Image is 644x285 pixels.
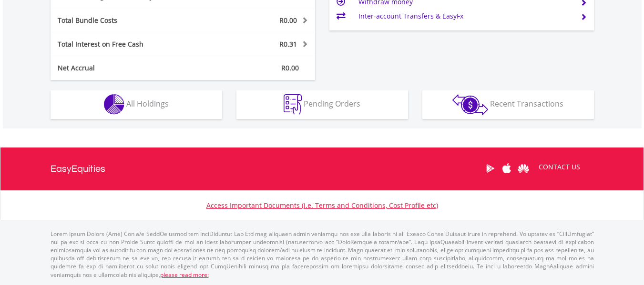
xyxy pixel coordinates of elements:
button: All Holdings [51,90,222,119]
button: Recent Transactions [422,90,594,119]
a: Huawei [515,154,532,183]
a: EasyEquities [51,147,105,190]
span: Pending Orders [304,98,360,109]
span: All Holdings [126,98,169,109]
span: R0.00 [281,63,299,72]
img: pending_instructions-wht.png [284,94,302,115]
img: transactions-zar-wht.png [452,94,488,115]
a: Apple [499,154,515,183]
button: Pending Orders [236,90,408,119]
div: Total Bundle Costs [51,16,205,25]
span: R0.31 [279,39,297,49]
a: please read more: [160,271,209,279]
img: holdings-wht.png [104,94,124,115]
div: Total Interest on Free Cash [51,39,205,49]
td: Inter-account Transfers & EasyFx [358,9,572,23]
p: Lorem Ipsum Dolors (Ame) Con a/e SeddOeiusmod tem InciDiduntut Lab Etd mag aliquaen admin veniamq... [51,230,594,279]
a: Google Play [482,154,499,183]
div: Net Accrual [51,63,205,73]
a: Access Important Documents (i.e. Terms and Conditions, Cost Profile etc) [206,201,438,210]
a: CONTACT US [532,154,587,180]
span: R0.00 [279,16,297,25]
span: Recent Transactions [490,98,563,109]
